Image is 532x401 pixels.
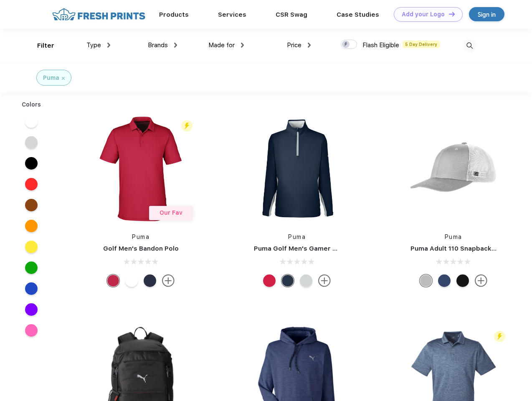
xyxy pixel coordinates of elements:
a: Sign in [469,7,504,21]
a: Puma [132,233,149,240]
img: func=resize&h=266 [85,113,196,224]
img: filter_cancel.svg [62,77,65,80]
img: more.svg [162,274,175,287]
div: Puma [43,74,59,82]
img: flash_active_toggle.svg [181,120,193,132]
img: flash_active_toggle.svg [494,331,505,342]
a: Puma [445,233,462,240]
span: Price [287,41,301,49]
div: Bright White [125,274,138,287]
a: Puma Golf Men's Gamer Golf Quarter-Zip [254,245,386,252]
span: 5 Day Delivery [403,41,440,48]
div: Add your Logo [402,11,445,18]
a: Puma [288,233,306,240]
div: Navy Blazer [281,274,294,287]
div: Pma Blk with Pma Blk [456,274,469,287]
img: desktop_search.svg [463,39,476,53]
img: func=resize&h=266 [241,113,352,224]
img: more.svg [318,274,331,287]
span: Type [86,41,101,49]
a: Golf Men's Bandon Polo [103,245,179,252]
div: Sign in [478,10,496,19]
div: Ski Patrol [263,274,276,287]
span: Flash Eligible [362,41,399,49]
a: CSR Swag [276,11,307,18]
div: Quarry with Brt Whit [420,274,432,287]
img: more.svg [475,274,487,287]
img: fo%20logo%202.webp [50,7,148,22]
img: DT [449,12,455,16]
a: Services [218,11,246,18]
div: Ski Patrol [107,274,119,287]
img: dropdown.png [107,43,110,48]
a: Products [159,11,189,18]
div: High Rise [300,274,312,287]
span: Made for [208,41,235,49]
span: Our Fav [160,209,182,216]
span: Brands [148,41,168,49]
div: Filter [37,41,54,51]
img: dropdown.png [308,43,311,48]
img: func=resize&h=266 [398,113,509,224]
div: Colors [15,100,48,109]
img: dropdown.png [241,43,244,48]
div: Navy Blazer [144,274,156,287]
img: dropdown.png [174,43,177,48]
div: Peacoat with Qut Shd [438,274,451,287]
